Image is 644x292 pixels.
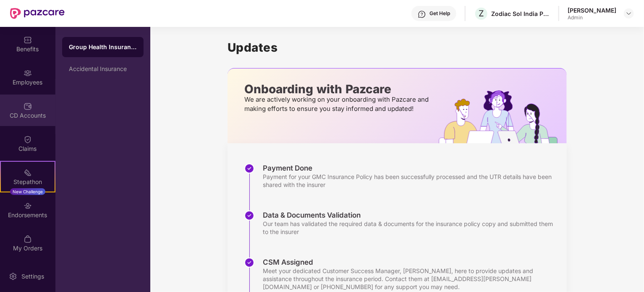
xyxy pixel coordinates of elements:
[429,10,450,17] div: Get Help
[24,69,32,77] img: svg+xml;base64,PHN2ZyBpZD0iRW1wbG95ZWVzIiB4bWxucz0iaHR0cDovL3d3dy53My5vcmcvMjAwMC9zdmciIHdpZHRoPS...
[24,235,32,243] img: svg+xml;base64,PHN2ZyBpZD0iTXlfT3JkZXJzIiBkYXRhLW5hbWU9Ik15IE9yZGVycyIgeG1sbnM9Imh0dHA6Ly93d3cudz...
[626,10,632,17] img: svg+xml;base64,PHN2ZyBpZD0iRHJvcGRvd24tMzJ4MzIiIHhtbG5zPSJodHRwOi8vd3d3LnczLm9yZy8yMDAwL3N2ZyIgd2...
[244,95,431,113] p: We are actively working on your onboarding with Pazcare and making efforts to ensure you stay inf...
[244,85,431,93] p: Onboarding with Pazcare
[263,258,558,267] div: CSM Assigned
[24,168,32,177] img: svg+xml;base64,PHN2ZyB4bWxucz0iaHR0cDovL3d3dy53My5vcmcvMjAwMC9zdmciIHdpZHRoPSIyMSIgaGVpZ2h0PSIyMC...
[19,272,47,281] div: Settings
[24,202,32,210] img: svg+xml;base64,PHN2ZyBpZD0iRW5kb3JzZW1lbnRzIiB4bWxucz0iaHR0cDovL3d3dy53My5vcmcvMjAwMC9zdmciIHdpZH...
[263,163,558,173] div: Payment Done
[263,173,558,189] div: Payment for your GMC Insurance Policy has been successfully processed and the UTR details have be...
[244,163,254,174] img: svg+xml;base64,PHN2ZyBpZD0iU3RlcC1Eb25lLTMyeDMyIiB4bWxucz0iaHR0cDovL3d3dy53My5vcmcvMjAwMC9zdmciIH...
[69,66,137,72] div: Accidental Insurance
[24,102,32,110] img: svg+xml;base64,PHN2ZyBpZD0iQ0RfQWNjb3VudHMiIGRhdGEtbmFtZT0iQ0QgQWNjb3VudHMiIHhtbG5zPSJodHRwOi8vd3...
[568,14,616,21] div: Admin
[69,43,137,51] div: Group Health Insurance
[479,8,484,18] span: Z
[244,258,254,268] img: svg+xml;base64,PHN2ZyBpZD0iU3RlcC1Eb25lLTMyeDMyIiB4bWxucz0iaHR0cDovL3d3dy53My5vcmcvMjAwMC9zdmciIH...
[9,272,17,281] img: svg+xml;base64,PHN2ZyBpZD0iU2V0dGluZy0yMHgyMCIgeG1sbnM9Imh0dHA6Ly93d3cudzMub3JnLzIwMDAvc3ZnIiB3aW...
[263,220,558,236] div: Our team has validated the required data & documents for the insurance policy copy and submitted ...
[10,188,45,195] div: New Challenge
[263,210,558,220] div: Data & Documents Validation
[24,135,32,144] img: svg+xml;base64,PHN2ZyBpZD0iQ2xhaW0iIHhtbG5zPSJodHRwOi8vd3d3LnczLm9yZy8yMDAwL3N2ZyIgd2lkdGg9IjIwIi...
[568,6,616,14] div: [PERSON_NAME]
[491,10,550,18] div: Zodiac Sol India Private Limited
[244,210,254,221] img: svg+xml;base64,PHN2ZyBpZD0iU3RlcC1Eb25lLTMyeDMyIiB4bWxucz0iaHR0cDovL3d3dy53My5vcmcvMjAwMC9zdmciIH...
[418,10,426,18] img: svg+xml;base64,PHN2ZyBpZD0iSGVscC0zMngzMiIgeG1sbnM9Imh0dHA6Ly93d3cudzMub3JnLzIwMDAvc3ZnIiB3aWR0aD...
[24,36,32,44] img: svg+xml;base64,PHN2ZyBpZD0iQmVuZWZpdHMiIHhtbG5zPSJodHRwOi8vd3d3LnczLm9yZy8yMDAwL3N2ZyIgd2lkdGg9Ij...
[1,178,55,186] div: Stepathon
[228,40,567,55] h1: Updates
[10,8,65,19] img: New Pazcare Logo
[263,267,558,291] div: Meet your dedicated Customer Success Manager, [PERSON_NAME], here to provide updates and assistan...
[439,90,567,143] img: hrOnboarding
